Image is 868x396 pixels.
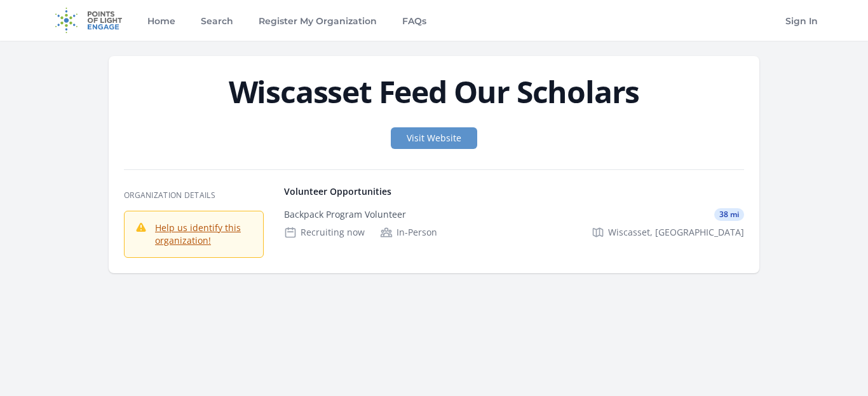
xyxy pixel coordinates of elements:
a: Visit Website [391,127,477,149]
div: Backpack Program Volunteer [284,208,406,221]
h1: Wiscasset Feed Our Scholars [124,76,744,107]
h4: Volunteer Opportunities [284,185,744,198]
h3: Organization Details [124,190,264,201]
a: Help us identify this organization! [155,222,241,246]
div: In-Person [380,226,437,239]
div: Recruiting now [284,226,365,239]
span: Wiscasset, [GEOGRAPHIC_DATA] [608,226,744,239]
span: 38 mi [714,208,744,221]
a: Backpack Program Volunteer 38 mi Recruiting now In-Person Wiscasset, [GEOGRAPHIC_DATA] [279,198,749,249]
